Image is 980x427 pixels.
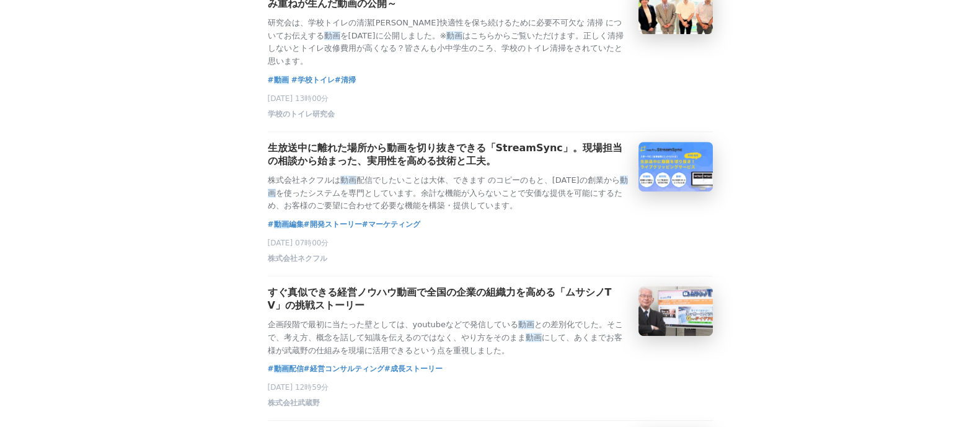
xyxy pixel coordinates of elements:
p: [DATE] 13時00分 [268,94,713,104]
a: #成長ストーリー [384,363,443,375]
a: #マーケティング [362,218,420,231]
em: 動画 [340,175,356,185]
em: 動画 [274,220,289,229]
em: 動画 [324,31,340,40]
p: [DATE] 07時00分 [268,238,713,249]
a: 株式会社武蔵野 [268,402,320,410]
h3: 生放送中に離れた場所から動画を切り抜きできる「StreamSync」。現場担当の相談から始まった、実用性を高める技術と工夫。 [268,142,629,168]
span: 株式会社ネクフル [268,253,327,264]
em: 動画 [526,333,542,342]
a: #動画 [268,74,291,86]
em: 動画 [268,175,628,198]
em: 動画 [518,320,534,329]
span: 学校のトイレ研究会 [268,109,335,120]
a: #動画配信 [268,363,304,375]
a: すぐ真似できる経営ノウハウ動画で全国の企業の組織力を高める「ムサシノTV」の挑戦ストーリー企画段階で最初に当たった壁としては、youtubeなどで発信している動画との差別化でした。そこで、考え方... [268,286,713,357]
a: #開発ストーリー [304,218,362,231]
a: #清掃 [335,74,356,86]
a: 生放送中に離れた場所から動画を切り抜きできる「StreamSync」。現場担当の相談から始まった、実用性を高める技術と工夫。株式会社ネクフルは動画配信でしたいことは大体、できます のコピーのもと... [268,142,713,213]
span: # 配信 [268,363,304,375]
a: 学校のトイレ研究会 [268,113,335,121]
p: 企画段階で最初に当たった壁としては、youtubeなどで発信している との差別化でした。そこで、考え方、概念を話して知識を伝えるのではなく、やり方をそのまま にして、あくまでお客様が武蔵野の仕組... [268,319,629,357]
p: 株式会社ネクフルは 配信でしたいことは大体、できます のコピーのもと、[DATE]の創業から を使ったシステムを専門としています。余計な機能が入らないことで安価な提供を可能にするため、お客様のご... [268,174,629,213]
em: 動画 [274,76,289,84]
p: [DATE] 12時59分 [268,382,713,393]
span: # [268,74,291,86]
p: 研究会は、学校トイレの清潔[PERSON_NAME]快適性を保ち続けるために必要不可欠な 清掃 についてお伝えする を[DATE]に公開しました。※ はこちらからご覧いただけます。正しく清掃しな... [268,17,629,68]
a: #動画編集 [268,218,304,231]
span: # 編集 [268,218,304,231]
em: 動画 [446,31,462,40]
em: 動画 [274,364,289,373]
h3: すぐ真似できる経営ノウハウ動画で全国の企業の組織力を高める「ムサシノTV」の挑戦ストーリー [268,286,629,312]
a: #学校トイレ [291,74,335,86]
a: 株式会社ネクフル [268,257,327,266]
a: #経営コンサルティング [304,363,384,375]
span: 株式会社武蔵野 [268,398,320,408]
